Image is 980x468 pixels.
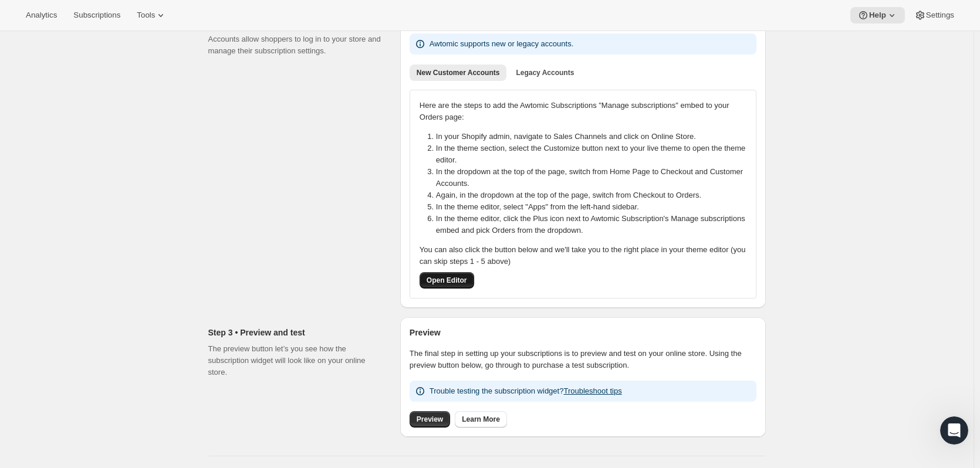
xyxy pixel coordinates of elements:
iframe: Intercom live chat [940,416,968,445]
span: Help [869,11,886,20]
button: Help [850,7,905,23]
a: Preview [410,411,450,428]
button: Analytics [19,7,64,23]
li: In the dropdown at the top of the page, switch from Home Page to Checkout and Customer Accounts. [436,166,753,189]
span: Analytics [26,11,57,20]
h2: Step 3 • Preview and test [208,327,381,338]
li: In the theme section, select the Customize button next to your live theme to open the theme editor. [436,143,753,166]
p: Awtomic supports new or legacy accounts. [430,38,573,50]
li: In your Shopify admin, navigate to Sales Channels and click on Online Store. [436,131,753,143]
button: Settings [907,7,961,23]
p: You can also click the button below and we'll take you to the right place in your theme editor (y... [420,244,746,267]
p: The final step in setting up your subscriptions is to preview and test on your online store. Usin... [410,348,756,371]
span: Legacy Accounts [516,68,574,77]
li: In the theme editor, click the Plus icon next to Awtomic Subscription's Manage subscriptions embe... [436,213,753,236]
p: The preview button let’s you see how the subscription widget will look like on your online store. [208,343,381,378]
button: Legacy Accounts [509,65,581,81]
button: New Customer Accounts [410,65,507,81]
a: Learn More [455,411,507,428]
li: In the theme editor, select "Apps" from the left-hand sidebar. [436,201,753,213]
button: Tools [130,7,174,23]
span: New Customer Accounts [417,68,500,77]
button: Open Editor [420,272,474,289]
span: Learn More [462,415,500,424]
span: Preview [417,415,443,424]
span: Settings [926,11,954,20]
li: Again, in the dropdown at the top of the page, switch from Checkout to Orders. [436,189,753,201]
span: Open Editor [427,276,467,285]
button: Subscriptions [66,7,127,23]
span: Subscriptions [73,11,120,20]
h2: Preview [410,327,756,338]
p: Here are the steps to add the Awtomic Subscriptions "Manage subscriptions" embed to your Orders p... [420,100,746,123]
span: Tools [137,11,155,20]
p: Trouble testing the subscription widget? [430,385,622,397]
p: Accounts allow shoppers to log in to your store and manage their subscription settings. [208,33,381,57]
a: Troubleshoot tips [563,386,621,395]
